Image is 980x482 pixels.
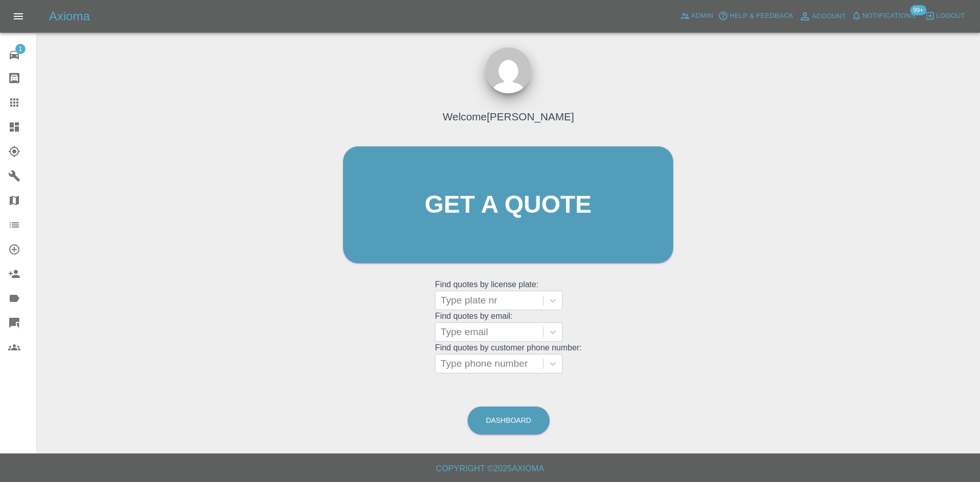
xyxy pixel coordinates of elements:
[849,8,918,24] button: Notifications
[343,146,673,263] a: Get a quote
[716,8,796,24] button: Help & Feedback
[922,8,968,24] button: Logout
[6,4,31,29] button: Open drawer
[863,10,916,22] span: Notifications
[443,109,574,124] h4: Welcome [PERSON_NAME]
[677,8,716,24] a: Admin
[49,8,90,24] h5: Axioma
[15,44,26,54] span: 1
[910,5,926,15] span: 99+
[796,8,849,24] a: Account
[936,10,965,22] span: Logout
[812,11,846,22] span: Account
[435,280,581,310] grid: Find quotes by license plate:
[729,10,793,22] span: Help & Feedback
[8,462,972,476] h6: Copyright © 2025 Axioma
[435,343,581,373] grid: Find quotes by customer phone number:
[691,10,714,22] span: Admin
[468,407,550,435] a: Dashboard
[435,312,581,342] grid: Find quotes by email:
[485,47,531,93] img: ...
